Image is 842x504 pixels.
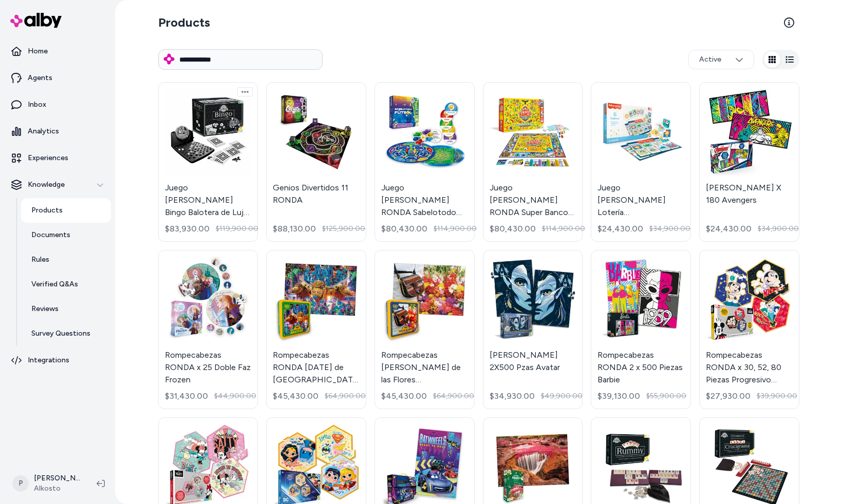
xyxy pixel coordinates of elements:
[31,230,70,240] p: Documents
[375,250,475,410] a: Rompecabezas RONDA Feria de las Flores Colombia x 1000 PiezasRompecabezas [PERSON_NAME] de las Fl...
[158,14,210,31] h2: Products
[21,321,111,346] a: Survey Questions
[266,250,366,410] a: Rompecabezas RONDA Carnaval de Río de Janeiro Brasil x 1000 PiezasRompecabezas RONDA [DATE] de [G...
[4,92,111,117] a: Inbox
[34,473,80,483] p: [PERSON_NAME]
[28,153,68,163] p: Experiences
[12,475,29,492] span: P
[21,297,111,321] a: Reviews
[28,126,59,137] p: Analytics
[4,348,111,373] a: Integrations
[591,250,691,410] a: Rompecabezas RONDA 2 x 500 Piezas BarbieRompecabezas RONDA 2 x 500 Piezas Barbie$39,130.00$55,900.00
[4,66,111,90] a: Agents
[31,255,49,265] p: Rules
[6,467,88,500] button: P[PERSON_NAME]Alkosto
[375,82,475,242] a: Juego de Mesa RONDA Sabelotodo FútbolJuego [PERSON_NAME] RONDA Sabelotodo Fútbol$80,430.00$114,90...
[699,250,799,410] a: Rompecabezas RONDA x 30, 52, 80 Piezas Progresivo MickeyRompecabezas RONDA x 30, 52, 80 Piezas Pr...
[34,483,80,494] span: Alkosto
[591,82,691,242] a: Juego de Mesa Lotería RONDA Fisher PriceJuego [PERSON_NAME] Lotería [PERSON_NAME] Price$24,430.00...
[21,272,111,297] a: Verified Q&As
[4,172,111,197] button: Knowledge
[483,250,583,410] a: Ronda Rompe 2X500 Pzas Avatar[PERSON_NAME] 2X500 Pzas Avatar$34,930.00$49,900.00
[28,100,46,110] p: Inbox
[483,82,583,242] a: Juego de Mesa RONDA Super Banco ColombiaJuego [PERSON_NAME] RONDA Super Banco Colombia$80,430.00$...
[28,180,65,190] p: Knowledge
[21,247,111,272] a: Rules
[4,39,111,64] a: Home
[4,146,111,170] a: Experiences
[699,82,799,242] a: Ronda Rompe X 180 Avengers[PERSON_NAME] X 180 Avengers$24,430.00$34,900.00
[21,198,111,223] a: Products
[31,205,63,216] p: Products
[10,13,62,28] img: alby Logo
[266,82,366,242] a: Genios Divertidos 11 RONDAGenios Divertidos 11 RONDA$88,130.00$125,900.00
[21,223,111,247] a: Documents
[158,82,258,242] a: Juego de Mesa Bingo Balotera de Lujo RONDAJuego [PERSON_NAME] Bingo Balotera de Lujo RONDA$83,930...
[28,46,48,56] p: Home
[28,355,69,365] p: Integrations
[31,279,78,289] p: Verified Q&As
[31,304,59,314] p: Reviews
[4,119,111,144] a: Analytics
[158,250,258,410] a: Rompecabezas RONDA x 25 Doble Faz FrozenRompecabezas RONDA x 25 Doble Faz Frozen$31,430.00$44,900.00
[28,73,52,83] p: Agents
[688,50,754,69] button: Active
[31,328,90,339] p: Survey Questions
